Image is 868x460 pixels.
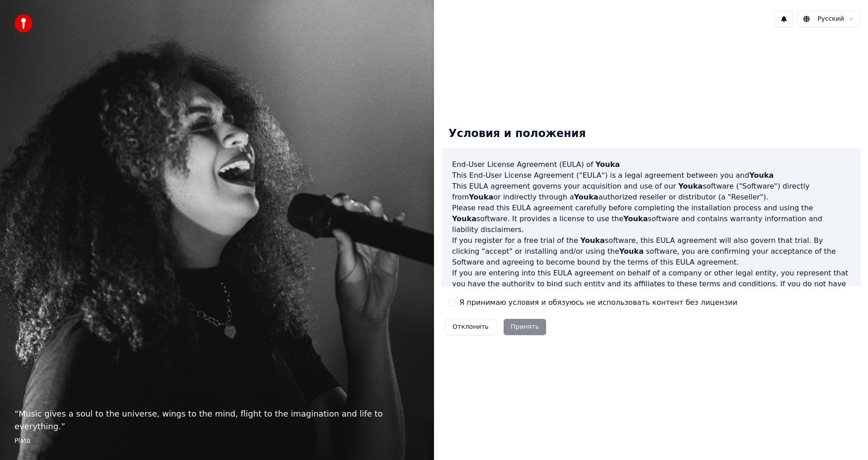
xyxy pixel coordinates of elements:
[595,160,620,169] span: Youka
[619,247,644,256] span: Youka
[452,214,476,223] span: Youka
[580,236,605,245] span: Youka
[441,119,593,148] div: Условия и положения
[452,235,850,268] p: If you register for a free trial of the software, this EULA agreement will also govern that trial...
[452,170,850,181] p: This End-User License Agreement ("EULA") is a legal agreement between you and
[14,408,420,433] p: “ Music gives a soul to the universe, wings to the mind, flight to the imagination and life to ev...
[623,214,648,223] span: Youka
[452,268,850,311] p: If you are entering into this EULA agreement on behalf of a company or other legal entity, you re...
[678,182,703,190] span: Youka
[749,171,774,180] span: Youka
[452,203,850,235] p: Please read this EULA agreement carefully before completing the installation process and using th...
[469,193,493,201] span: Youka
[445,319,496,335] button: Отклонить
[452,181,850,203] p: This EULA agreement governs your acquisition and use of our software ("Software") directly from o...
[574,193,599,201] span: Youka
[14,436,420,446] footer: Plato
[452,159,850,170] h3: End-User License Agreement (EULA) of
[459,297,737,308] label: Я принимаю условия и обязуюсь не использовать контент без лицензии
[14,14,33,33] img: youka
